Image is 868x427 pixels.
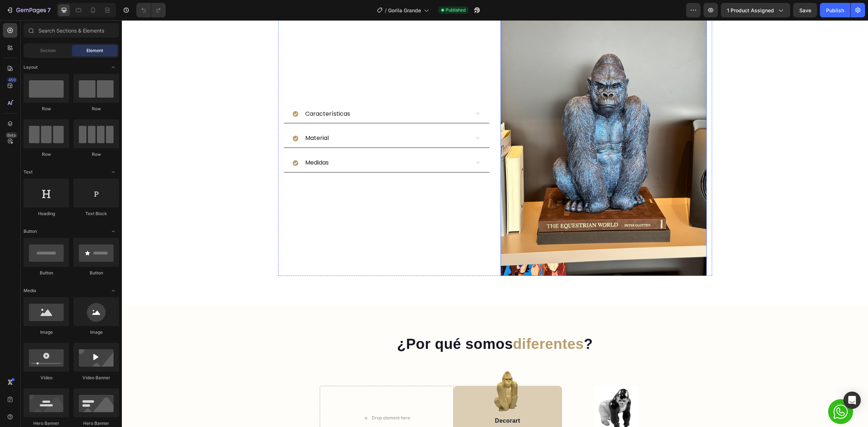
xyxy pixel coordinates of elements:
[73,420,119,427] div: Hero Banner
[73,270,119,276] div: Button
[385,7,387,14] span: /
[73,106,119,112] div: Row
[183,137,207,148] p: Medidas
[24,64,38,71] span: Layout
[73,375,119,381] div: Video Banner
[24,106,69,112] div: Row
[47,6,51,14] p: 7
[473,366,516,409] img: gempages_556304455549584420-2e6fb58d-5d45-44ac-8cdd-88403b28b6e4.png
[820,3,850,17] button: Publish
[73,329,119,336] div: Image
[24,151,69,158] div: Row
[24,420,69,427] div: Hero Banner
[107,166,119,178] span: Toggle open
[446,7,465,13] span: Published
[183,89,228,99] p: Características
[107,61,119,73] span: Toggle open
[727,7,774,14] span: 1 product assigned
[24,23,119,38] input: Search Sections & Elements
[24,169,33,175] span: Text
[391,316,462,332] span: diferentes
[136,3,166,17] div: Undo/Redo
[799,7,811,13] span: Save
[7,77,17,83] div: 450
[826,7,844,14] div: Publish
[24,329,69,336] div: Image
[86,47,103,54] span: Element
[721,3,790,17] button: 1 product assigned
[843,392,861,409] div: Open Intercom Messenger
[107,226,119,237] span: Toggle open
[73,210,119,217] div: Text Block
[24,228,37,235] span: Button
[5,132,17,138] div: Beta
[24,270,69,276] div: Button
[198,313,549,334] h2: ¿Por qué somos ?
[73,151,119,158] div: Row
[40,47,56,54] span: Section
[183,113,207,123] p: Material
[388,7,421,14] span: Gorila Grande
[3,3,54,17] button: 7
[24,375,69,381] div: Video
[107,285,119,296] span: Toggle open
[122,20,868,427] iframe: Design area
[24,287,36,294] span: Media
[793,3,817,17] button: Save
[24,210,69,217] div: Heading
[359,345,413,399] img: gempages_556304455549584420-d3bc7bc3-a5ae-4368-a71e-e1d93fb57f74.png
